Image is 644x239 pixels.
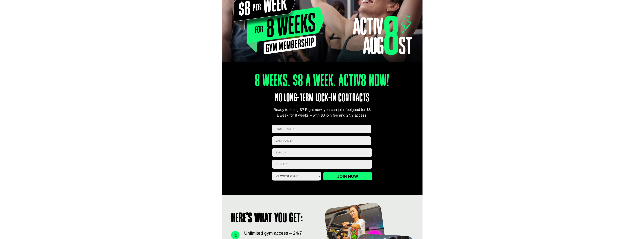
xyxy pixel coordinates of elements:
[242,73,402,90] h1: 8 Weeks. $8 A Week. Activ8 Now!
[272,107,372,118] div: Ready to feel gr8? Right now, you can join ifeelgood for $8 a week for 8 weeks – with $0 join fee...
[323,172,372,181] input: Join now
[232,90,412,107] p: No long-term lock-in contracts
[272,148,372,157] input: Email *
[231,212,318,225] h1: Here’s what you get:
[272,160,372,169] input: Phone *
[272,136,371,145] input: Last name *
[243,230,302,237] span: Unlimited gym access – 24/7
[272,125,371,134] input: First name *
